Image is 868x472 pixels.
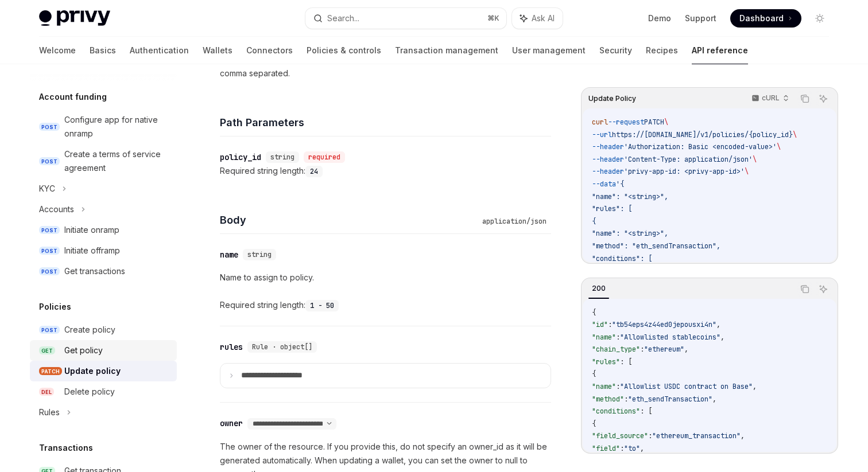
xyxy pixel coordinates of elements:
span: curl [592,118,608,127]
span: POST [39,247,60,255]
code: 24 [305,166,323,177]
a: PATCHUpdate policy [30,361,177,381]
p: Name to assign to policy. [220,271,551,284]
button: Search...⌘K [305,8,506,29]
span: Ask AI [532,13,555,24]
a: Welcome [39,37,76,64]
span: , [720,333,724,342]
span: , [753,382,757,391]
span: "eth_sendTransaction" [628,395,712,404]
span: , [712,395,716,404]
span: : [620,444,624,453]
h5: Policies [39,300,71,314]
button: Ask AI [512,8,563,29]
button: Ask AI [816,91,831,106]
div: Initiate onramp [64,223,119,237]
button: Copy the contents from the code block [797,91,812,106]
span: { [592,308,596,317]
div: Search... [327,11,359,25]
span: "rules": [ [592,204,632,213]
span: : [ [640,407,652,416]
span: --url [592,130,612,139]
span: "field_source" [592,431,648,440]
a: User management [512,37,586,64]
span: { [592,217,596,226]
a: Wallets [203,37,232,64]
a: Security [599,37,632,64]
a: Connectors [246,37,293,64]
a: POSTInitiate offramp [30,240,177,261]
span: Update Policy [588,94,636,103]
a: Support [685,13,716,24]
button: Copy the contents from the code block [797,282,812,297]
span: , [640,444,644,453]
span: "chain_type" [592,345,640,354]
span: { [592,419,596,428]
span: Dashboard [739,13,784,24]
div: Configure app for native onramp [64,113,170,141]
div: required [304,151,345,163]
a: POSTGet transactions [30,261,177,282]
span: "conditions": [ [592,254,652,263]
h4: Body [220,212,478,228]
div: Get policy [64,344,103,357]
span: \ [793,130,797,139]
a: POSTCreate policy [30,319,177,340]
span: --request [608,118,644,127]
div: Required string length: [220,164,551,178]
span: PATCH [39,367,62,376]
span: "Allowlist USDC contract on Base" [620,382,753,391]
span: DEL [39,388,54,396]
div: Create policy [64,323,115,337]
span: --data [592,180,616,189]
h5: Transactions [39,441,93,455]
a: GETGet policy [30,340,177,361]
div: Create a terms of service agreement [64,147,170,175]
div: policy_id [220,151,261,163]
span: "name" [592,382,616,391]
span: "name": "<string>", [592,229,668,238]
div: Update policy [64,364,121,378]
span: --header [592,167,624,176]
button: Toggle dark mode [811,9,829,28]
span: "rules" [592,357,620,366]
span: : [640,345,644,354]
a: Transaction management [395,37,498,64]
span: : [608,320,612,329]
span: ⌘ K [487,14,499,23]
span: 'Content-Type: application/json' [624,155,753,164]
span: 'Authorization: Basic <encoded-value>' [624,142,777,151]
code: 1 - 50 [305,300,339,311]
p: Request authorization signature. If multiple signatures are required, they should be comma separa... [220,53,551,80]
span: "conditions" [592,407,640,416]
a: Policies & controls [307,37,381,64]
button: cURL [745,89,794,108]
span: https://[DOMAIN_NAME]/v1/policies/{policy_id} [612,130,793,139]
div: Rules [39,405,60,419]
a: Authentication [130,37,189,64]
span: { [592,369,596,379]
span: \ [745,167,749,176]
div: Accounts [39,202,74,216]
span: POST [39,326,60,334]
span: \ [664,118,668,127]
div: KYC [39,182,55,196]
span: , [684,345,688,354]
span: \ [777,142,781,151]
span: "ethereum" [644,345,684,354]
span: "method": "eth_sendTransaction", [592,241,720,251]
div: Required string length: [220,298,551,312]
span: : [648,431,652,440]
span: , [716,320,720,329]
a: API reference [692,37,748,64]
div: owner [220,418,243,429]
span: '{ [616,180,624,189]
div: rules [220,341,243,353]
span: \ [753,155,757,164]
a: Recipes [646,37,678,64]
p: cURL [762,93,780,103]
span: "name": "<string>", [592,192,668,201]
span: 'privy-app-id: <privy-app-id>' [624,167,745,176]
div: name [220,249,238,260]
span: "name" [592,333,616,342]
